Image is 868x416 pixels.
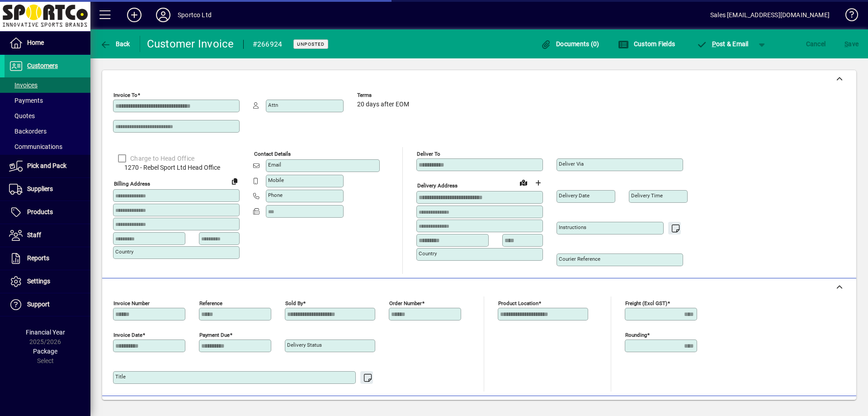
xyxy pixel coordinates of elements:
[297,41,325,47] span: Unposted
[27,301,50,308] span: Support
[844,37,859,51] span: ave
[618,40,675,48] span: Custom Fields
[625,332,647,338] mat-label: Rounding
[531,176,545,190] button: Choose address
[389,300,422,306] mat-label: Order number
[27,277,50,285] span: Settings
[9,128,47,135] span: Backorders
[253,37,283,52] div: #266924
[631,192,663,199] mat-label: Delivery time
[842,36,861,52] button: Save
[5,139,90,154] a: Communications
[199,332,230,338] mat-label: Payment due
[839,2,857,31] a: Knowledge Base
[559,224,586,230] mat-label: Instructions
[712,40,716,48] span: P
[5,224,90,247] a: Staff
[696,40,749,48] span: ost & Email
[113,92,137,98] mat-label: Invoice To
[357,92,411,98] span: Terms
[33,348,57,355] span: Package
[90,36,140,52] app-page-header-button: Back
[419,250,437,257] mat-label: Country
[692,36,753,52] button: Post & Email
[285,300,303,306] mat-label: Sold by
[559,161,584,167] mat-label: Deliver via
[616,36,677,52] button: Custom Fields
[5,32,90,54] a: Home
[98,36,132,52] button: Back
[710,8,830,22] div: Sales [EMAIL_ADDRESS][DOMAIN_NAME]
[9,97,43,104] span: Payments
[268,177,284,183] mat-label: Mobile
[227,174,242,188] button: Copy to Delivery address
[5,270,90,293] a: Settings
[268,162,281,168] mat-label: Email
[417,151,440,157] mat-label: Deliver To
[559,192,590,199] mat-label: Delivery date
[27,162,66,169] span: Pick and Pack
[27,39,44,46] span: Home
[5,293,90,316] a: Support
[5,247,90,270] a: Reports
[5,201,90,224] a: Products
[178,8,212,22] div: Sportco Ltd
[100,40,130,48] span: Back
[9,143,62,150] span: Communications
[5,155,90,177] a: Pick and Pack
[538,36,602,52] button: Documents (0)
[113,332,142,338] mat-label: Invoice date
[113,300,150,306] mat-label: Invoice number
[357,101,409,108] span: 20 days after EOM
[199,300,222,306] mat-label: Reference
[541,40,599,48] span: Documents (0)
[844,40,848,48] span: S
[149,7,178,23] button: Profile
[5,108,90,124] a: Quotes
[5,178,90,201] a: Suppliers
[268,192,283,198] mat-label: Phone
[625,300,667,306] mat-label: Freight (excl GST)
[120,7,149,23] button: Add
[27,231,41,239] span: Staff
[5,77,90,93] a: Invoices
[147,37,234,51] div: Customer Invoice
[113,163,240,172] span: 1270 - Rebel Sport Ltd Head Office
[5,124,90,139] a: Backorders
[115,373,126,380] mat-label: Title
[27,185,53,192] span: Suppliers
[5,93,90,108] a: Payments
[498,300,538,306] mat-label: Product location
[26,329,65,336] span: Financial Year
[287,342,322,348] mat-label: Delivery status
[27,62,58,69] span: Customers
[115,249,133,255] mat-label: Country
[9,81,38,89] span: Invoices
[27,254,49,262] span: Reports
[9,112,35,120] span: Quotes
[559,256,600,262] mat-label: Courier Reference
[27,208,53,215] span: Products
[516,175,531,190] a: View on map
[268,102,278,108] mat-label: Attn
